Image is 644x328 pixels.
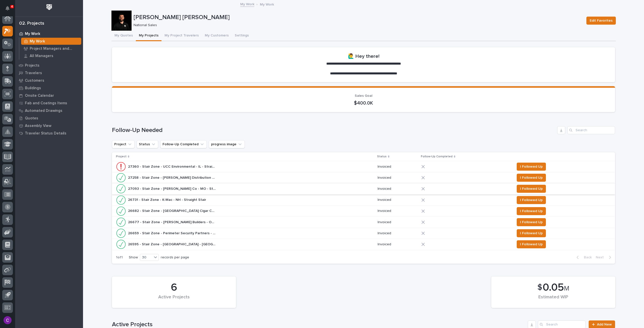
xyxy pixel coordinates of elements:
span: I Followed Up [520,219,543,225]
a: All Managers [19,52,83,59]
button: My Project Travelers [162,31,202,41]
p: National Sales [134,23,580,27]
tr: 27360 - Stair Zone - UCC Environmental - IL - Straight27360 - Stair Zone - UCC Environmental - IL... [112,161,615,172]
button: Back [573,255,594,260]
button: I Followed Up [517,229,546,237]
button: My Customers [202,31,232,41]
button: I Followed Up [517,218,546,226]
p: Status [377,154,387,159]
button: My Quotes [111,31,136,41]
p: Invoiced [378,187,417,191]
p: 4 [11,5,13,8]
a: Buildings [15,84,83,92]
a: My Work [240,1,254,7]
a: Travelers [15,69,83,77]
a: Assembly View [15,122,83,129]
tr: 26682 - Stair Zone - [GEOGRAPHIC_DATA] Cigar Co - FL- Switchback and Straight26682 - Stair Zone -... [112,206,615,217]
button: I Followed Up [517,185,546,193]
p: Invoiced [378,198,417,202]
p: 26682 - Stair Zone - Oliva Cigar Co - FL- Switchback and Straight [128,208,217,213]
p: 26677 - Stair Zone - Sullivan Builders - OH - Straight Stair [128,219,217,224]
span: $ [537,283,542,292]
button: Follow-Up Completed [160,140,207,148]
p: Projects [25,63,39,68]
p: Show [129,255,138,260]
span: M [564,285,569,292]
button: Edit Favorites [586,17,616,25]
p: Project [116,154,127,159]
p: [PERSON_NAME] [PERSON_NAME] [134,14,582,21]
p: 1 of 1 [112,251,127,264]
span: Back [581,255,592,260]
span: 0.05 [543,282,564,293]
p: Invoiced [378,165,417,169]
a: Onsite Calendar [15,92,83,99]
span: Add New [597,323,612,326]
p: Buildings [25,86,41,90]
p: $400.0K [118,100,609,106]
div: 02. Projects [19,21,44,26]
button: Notifications [2,3,13,14]
button: Status [137,140,158,148]
p: Automated Drawings [25,109,62,113]
tr: 26731 - Stair Zone - K-Mac - NH - Straight Stair26731 - Stair Zone - K-Mac - NH - Straight Stair ... [112,195,615,206]
p: Customers [25,78,44,83]
span: I Followed Up [520,241,543,247]
span: I Followed Up [520,197,543,203]
span: I Followed Up [520,175,543,181]
p: Travelers [25,71,42,75]
span: I Followed Up [520,164,543,170]
button: I Followed Up [517,196,546,204]
input: Search [567,126,615,134]
a: Projects [15,62,83,69]
p: Invoiced [378,231,417,236]
span: Next [596,255,607,260]
div: 30 [140,255,152,260]
a: Automated Drawings [15,107,83,114]
a: My Work [19,38,83,45]
p: Onsite Calendar [25,93,54,98]
button: Settings [232,31,252,41]
p: Invoiced [378,220,417,224]
p: Invoiced [378,242,417,247]
a: Project Managers and Engineers [19,45,83,52]
div: 6 [120,281,227,294]
p: Follow-Up Completed [421,154,453,159]
button: progress image [209,140,245,148]
p: Invoiced [378,209,417,213]
p: 27258 - Stair Zone - Sheetz Distribution Services - PA - Straight [128,175,217,180]
span: I Followed Up [520,208,543,214]
span: Edit Favorites [590,18,613,24]
p: My Work [25,32,40,36]
a: Quotes [15,114,83,122]
button: I Followed Up [517,240,546,248]
button: Next [594,255,615,260]
span: Sales Goal [355,94,372,98]
button: I Followed Up [517,207,546,215]
button: Project [112,140,135,148]
a: Customers [15,77,83,84]
tr: 27258 - Stair Zone - [PERSON_NAME] Distribution Services - PA - Straight27258 - Stair Zone - [PER... [112,172,615,183]
p: My Work [260,1,274,7]
p: Fab and Coatings Items [25,101,67,106]
p: My Work [30,39,45,44]
p: 26595 - Stair Zone - [GEOGRAPHIC_DATA] - [GEOGRAPHIC_DATA] - Straight Stair [128,241,217,247]
p: All Managers [30,54,53,58]
p: Project Managers and Engineers [30,46,79,51]
a: Fab and Coatings Items [15,99,83,107]
a: Traveler Status Details [15,129,83,137]
h2: 🙋‍♂️ Hey there! [348,53,379,59]
tr: 27093 - Stair Zone - [PERSON_NAME] Co - MO - Straight Stair II27093 - Stair Zone - [PERSON_NAME] ... [112,183,615,194]
h1: Follow-Up Needed [112,127,555,134]
a: My Work [15,30,83,37]
p: Assembly View [25,124,51,128]
p: 26731 - Stair Zone - K-Mac - NH - Straight Stair [128,197,207,202]
button: My Projects [136,31,162,41]
button: I Followed Up [517,163,546,171]
div: Notifications4 [6,6,13,14]
p: Quotes [25,116,38,121]
p: 27093 - Stair Zone - Carl A Nelson Co - MO - Straight Stair II [128,186,217,191]
div: Active Projects [120,295,227,305]
tr: 26595 - Stair Zone - [GEOGRAPHIC_DATA] - [GEOGRAPHIC_DATA] - Straight Stair26595 - Stair Zone - [... [112,239,615,250]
